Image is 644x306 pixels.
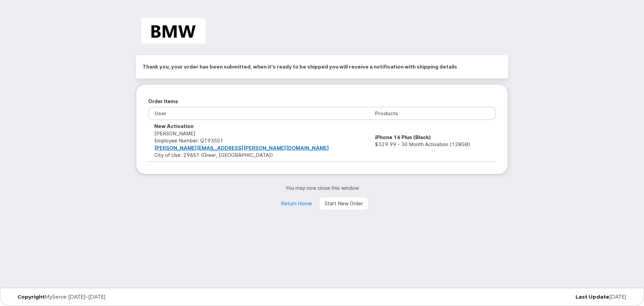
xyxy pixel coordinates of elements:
[154,137,223,144] span: Employee Number: QT93551
[148,120,369,162] td: [PERSON_NAME] City of Use: 29651 (Greer, [GEOGRAPHIC_DATA])
[275,197,318,210] a: Return Home
[141,17,206,44] img: BMW Manufacturing Co LLC
[148,107,369,120] th: User
[425,294,632,300] div: [DATE]
[136,184,508,191] p: You may now close this window
[375,134,431,140] strong: iPhone 16 Plus (Black)
[576,294,609,300] strong: Last Update
[12,294,219,300] div: MyServe [DATE]–[DATE]
[154,123,194,129] strong: New Activation
[148,96,496,106] h2: Order Items
[17,294,45,300] strong: Copyright
[154,145,329,151] a: [PERSON_NAME][EMAIL_ADDRESS][PERSON_NAME][DOMAIN_NAME]
[369,107,496,120] th: Products
[319,197,369,210] a: Start New Order
[143,62,501,72] h2: Thank you, your order has been submitted, when it's ready to be shipped you will receive a notifi...
[369,120,496,162] td: $329.99 - 30 Month Activation (128GB)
